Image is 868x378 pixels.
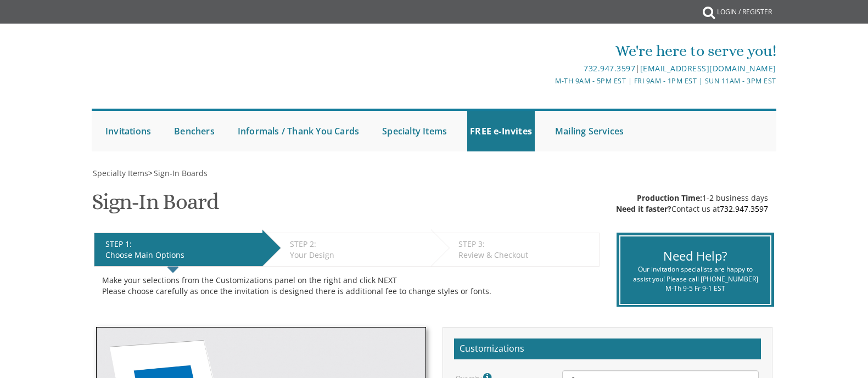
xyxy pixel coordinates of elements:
div: Your Design [290,250,425,261]
div: STEP 1: [105,239,257,250]
div: Make your selections from the Customizations panel on the right and click NEXT Please choose care... [102,275,591,297]
a: [EMAIL_ADDRESS][DOMAIN_NAME] [640,63,776,74]
h1: Sign-In Board [92,190,218,222]
div: | [321,62,776,75]
div: Choose Main Options [105,250,257,261]
div: M-Th 9am - 5pm EST | Fri 9am - 1pm EST | Sun 11am - 3pm EST [321,75,776,87]
span: Specialty Items [93,168,148,178]
div: We're here to serve you! [321,40,776,62]
span: Sign-In Boards [154,168,208,178]
a: Sign-In Boards [153,168,208,178]
span: > [148,168,208,178]
div: Need Help? [629,247,762,264]
a: Specialty Items [92,168,148,178]
div: Review & Checkout [458,250,593,261]
span: Production Time: [637,193,702,203]
a: FREE e-Invites [467,111,535,151]
a: Mailing Services [552,111,626,151]
a: 732.947.3597 [584,63,635,74]
div: STEP 3: [458,239,593,250]
span: Need it faster? [616,204,671,214]
a: Invitations [103,111,154,151]
a: Informals / Thank You Cards [235,111,362,151]
div: 1-2 business days Contact us at [616,193,768,215]
div: Our invitation specialists are happy to assist you! Please call [PHONE_NUMBER] M-Th 9-5 Fr 9-1 EST [629,264,762,292]
div: STEP 2: [290,239,425,250]
a: 732.947.3597 [720,204,768,214]
a: Benchers [171,111,217,151]
a: Specialty Items [379,111,450,151]
h2: Customizations [454,338,761,359]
